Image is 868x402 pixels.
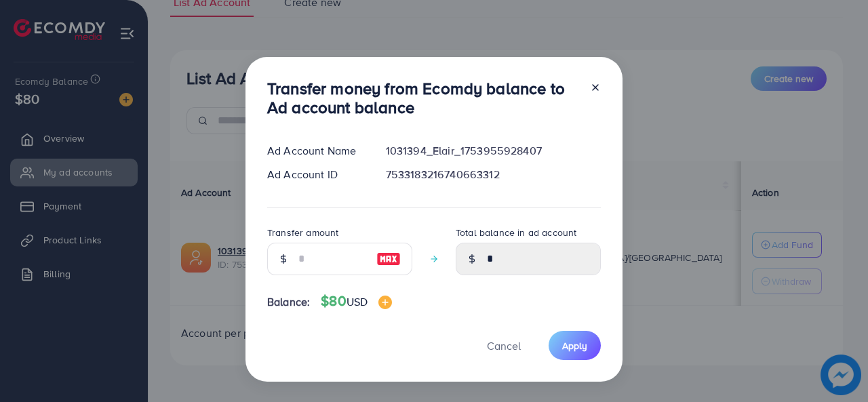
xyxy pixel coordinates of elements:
button: Apply [549,331,601,360]
button: Cancel [470,331,538,360]
div: Ad Account ID [256,167,375,182]
div: 1031394_Elair_1753955928407 [375,143,612,159]
img: image [378,296,392,309]
div: Ad Account Name [256,143,375,159]
label: Total balance in ad account [456,226,576,239]
span: Apply [562,339,587,353]
h4: $80 [321,293,392,310]
img: image [376,251,401,267]
span: USD [347,294,368,309]
span: Cancel [487,338,521,353]
div: 7533183216740663312 [375,167,612,182]
span: Balance: [267,294,310,310]
label: Transfer amount [267,226,338,239]
h3: Transfer money from Ecomdy balance to Ad account balance [267,79,579,118]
